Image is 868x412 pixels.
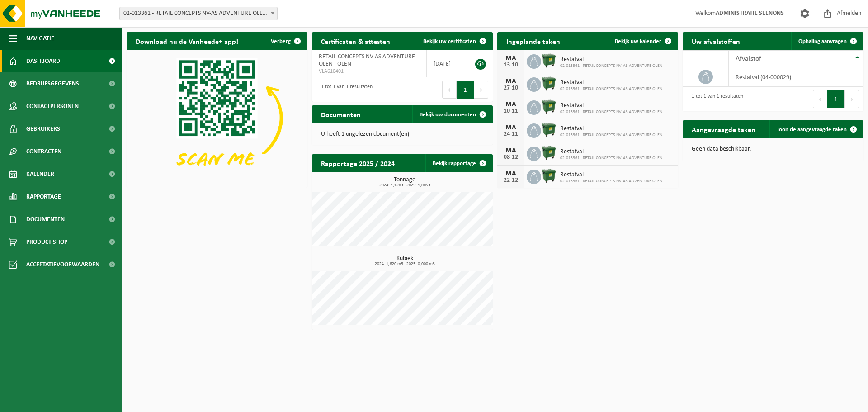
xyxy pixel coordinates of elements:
div: 08-12 [502,154,520,161]
img: WB-1100-HPE-GN-04 [541,99,557,114]
h2: Download nu de Vanheede+ app! [127,32,247,50]
span: Restafval [560,148,662,156]
span: Product Shop [26,231,67,253]
span: 02-013361 - RETAIL CONCEPTS NV-AS ADVENTURE OLEN [560,179,662,184]
span: Bedrijfsgegevens [26,72,79,95]
img: WB-1100-HPE-GN-04 [541,122,557,137]
div: 27-10 [502,85,520,91]
img: WB-1100-HPE-GN-04 [541,168,557,184]
img: WB-1100-HPE-GN-04 [541,145,557,161]
p: U heeft 1 ongelezen document(en). [321,131,484,137]
span: Restafval [560,56,662,63]
a: Bekijk uw documenten [412,105,492,123]
span: Restafval [560,79,662,86]
span: Restafval [560,171,662,179]
button: Previous [442,81,457,99]
img: WB-1100-HPE-GN-04 [541,76,557,91]
span: Bekijk uw certificaten [423,38,476,44]
span: Contactpersonen [26,95,79,118]
span: Verberg [271,38,291,44]
a: Bekijk rapportage [425,154,492,172]
span: Contracten [26,140,61,163]
div: MA [502,55,520,62]
div: 1 tot 1 van 1 resultaten [687,89,743,109]
img: WB-1100-HPE-GN-04 [541,53,557,68]
h3: Kubiek [316,256,493,266]
span: 2024: 1,120 t - 2025: 1,005 t [316,183,493,188]
h2: Documenten [312,105,370,123]
h2: Ingeplande taken [497,32,569,50]
span: 02-013361 - RETAIL CONCEPTS NV-AS ADVENTURE OLEN [560,63,662,69]
span: Gebruikers [26,118,60,140]
div: 1 tot 1 van 1 resultaten [316,80,373,99]
span: VLA610401 [319,68,420,75]
h3: Tonnage [316,177,493,188]
div: MA [502,101,520,108]
span: Toon de aangevraagde taken [777,127,847,133]
span: Dashboard [26,50,60,72]
div: MA [502,170,520,177]
span: Restafval [560,125,662,133]
div: MA [502,78,520,85]
button: Verberg [264,32,307,50]
td: restafval (04-000029) [729,67,863,87]
span: Restafval [560,102,662,109]
span: 02-013361 - RETAIL CONCEPTS NV-AS ADVENTURE OLEN [560,133,662,138]
div: MA [502,147,520,154]
span: RETAIL CONCEPTS NV-AS ADVENTURE OLEN - OLEN [319,53,415,67]
span: 02-013361 - RETAIL CONCEPTS NV-AS ADVENTURE OLEN - OLEN [119,7,278,20]
span: Bekijk uw documenten [420,112,476,118]
span: Afvalstof [736,55,761,62]
div: 10-11 [502,108,520,114]
button: Next [845,90,859,108]
div: 22-12 [502,177,520,184]
span: Documenten [26,208,65,231]
span: 2024: 1,820 m3 - 2025: 0,000 m3 [316,262,493,266]
span: Acceptatievoorwaarden [26,253,99,276]
img: Download de VHEPlus App [127,50,307,186]
div: 13-10 [502,62,520,68]
a: Toon de aangevraagde taken [769,120,863,138]
h2: Rapportage 2025 / 2024 [312,154,404,172]
div: MA [502,124,520,131]
span: 02-013361 - RETAIL CONCEPTS NV-AS ADVENTURE OLEN [560,156,662,161]
p: Geen data beschikbaar. [692,146,854,152]
div: 24-11 [502,131,520,137]
span: 02-013361 - RETAIL CONCEPTS NV-AS ADVENTURE OLEN - OLEN [120,7,277,20]
span: Rapportage [26,185,61,208]
span: Ophaling aanvragen [798,38,847,44]
button: 1 [457,81,474,99]
button: Previous [813,90,827,108]
span: 02-013361 - RETAIL CONCEPTS NV-AS ADVENTURE OLEN [560,86,662,92]
a: Bekijk uw certificaten [416,32,492,50]
h2: Aangevraagde taken [683,120,764,138]
td: [DATE] [427,50,466,77]
button: Next [474,81,488,99]
span: Bekijk uw kalender [615,38,661,44]
strong: ADMINISTRATIE SEENONS [716,10,784,17]
a: Bekijk uw kalender [608,32,677,50]
span: 02-013361 - RETAIL CONCEPTS NV-AS ADVENTURE OLEN [560,109,662,115]
span: Navigatie [26,27,54,50]
button: 1 [827,90,845,108]
span: Kalender [26,163,54,185]
h2: Certificaten & attesten [312,32,399,50]
a: Ophaling aanvragen [791,32,863,50]
h2: Uw afvalstoffen [683,32,749,50]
